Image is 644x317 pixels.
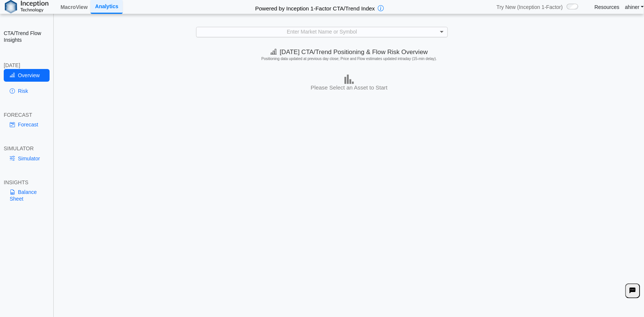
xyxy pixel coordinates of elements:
[345,75,354,84] img: bar-chart.png
[4,179,50,186] div: INSIGHTS
[4,112,50,118] div: FORECAST
[252,2,378,12] h2: Powered by Inception 1-Factor CTA/Trend Index
[625,4,644,10] a: ahiner
[4,69,50,82] a: Overview
[4,85,50,97] a: Risk
[57,1,91,13] a: MacroView
[57,57,641,61] h5: Positioning data updated at previous day close; Price and Flow estimates updated intraday (15-min...
[595,4,620,10] a: Resources
[4,30,50,43] h2: CTA/Trend Flow Insights
[4,145,50,152] div: SIMULATOR
[4,152,50,165] a: Simulator
[4,118,50,131] a: Forecast
[497,4,563,10] span: Try New (Inception 1-Factor)
[197,27,447,37] div: Enter Market Name or Symbol
[56,84,642,91] h3: Please Select an Asset to Start
[4,186,50,205] a: Balance Sheet
[4,62,50,69] div: [DATE]
[270,48,428,56] span: [DATE] CTA/Trend Positioning & Flow Risk Overview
